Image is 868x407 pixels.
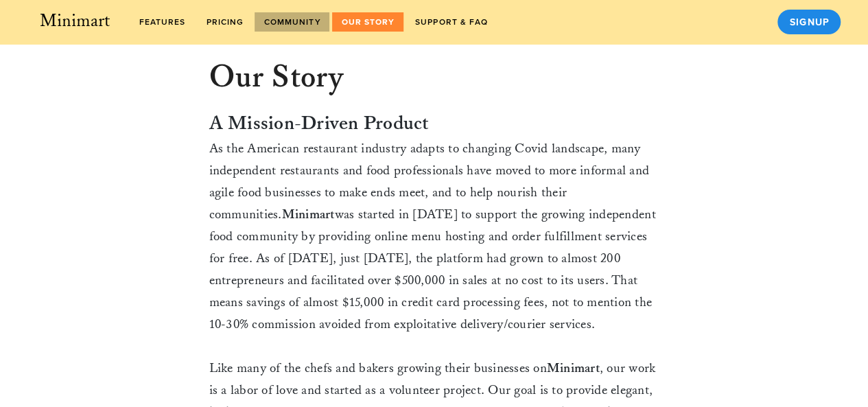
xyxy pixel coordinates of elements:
a: Community [255,12,329,32]
a: Signup [777,10,841,34]
span: Community [263,17,321,27]
span: Pricing [205,17,244,27]
a: Our Story [332,12,403,32]
a: Support & FAQ [406,12,497,32]
span: features [139,17,186,27]
a: Minimart [27,8,121,33]
span: Our Story [340,17,395,27]
strong: Minimart [282,206,335,222]
span: Support & FAQ [414,17,488,27]
span: Signup [788,16,830,28]
a: features [130,12,194,32]
h1: Our Story [209,60,659,95]
strong: Minimart [547,360,600,376]
span: Minimart [38,10,110,32]
a: Pricing [197,12,252,32]
h2: A Mission-Driven Product [209,111,659,137]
